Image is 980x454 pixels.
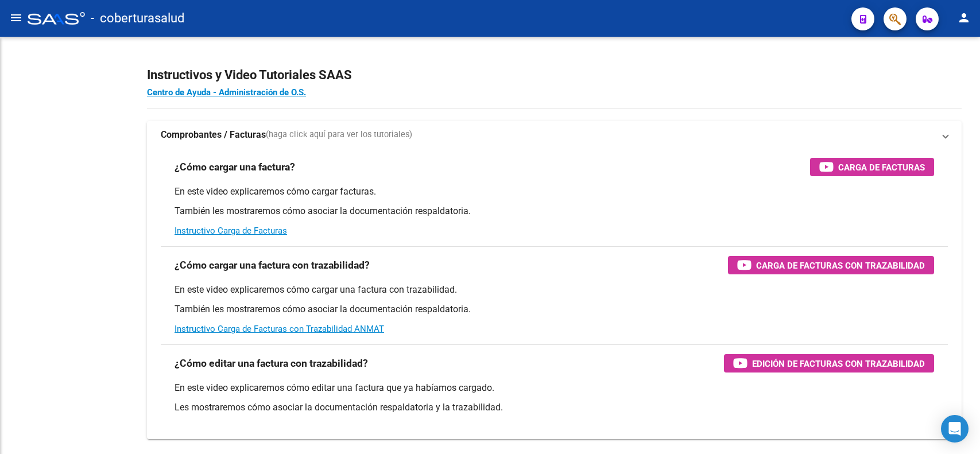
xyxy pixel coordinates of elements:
span: Carga de Facturas [838,160,925,174]
p: En este video explicaremos cómo cargar facturas. [175,185,934,198]
div: Comprobantes / Facturas(haga click aquí para ver los tutoriales) [147,149,962,439]
strong: Comprobantes / Facturas [161,129,266,141]
a: Instructivo Carga de Facturas con Trazabilidad ANMAT [175,324,384,334]
p: Les mostraremos cómo asociar la documentación respaldatoria y la trazabilidad. [175,401,934,414]
a: Centro de Ayuda - Administración de O.S. [147,87,306,98]
button: Edición de Facturas con Trazabilidad [724,354,934,372]
p: También les mostraremos cómo asociar la documentación respaldatoria. [175,303,934,316]
a: Instructivo Carga de Facturas [175,226,287,236]
span: Carga de Facturas con Trazabilidad [756,258,925,273]
mat-icon: menu [9,11,23,25]
h2: Instructivos y Video Tutoriales SAAS [147,64,962,86]
span: Edición de Facturas con Trazabilidad [752,356,925,371]
span: - coberturasalud [91,6,184,31]
h3: ¿Cómo cargar una factura con trazabilidad? [175,257,370,273]
h3: ¿Cómo cargar una factura? [175,159,295,175]
p: También les mostraremos cómo asociar la documentación respaldatoria. [175,205,934,218]
mat-icon: person [957,11,971,25]
p: En este video explicaremos cómo cargar una factura con trazabilidad. [175,284,934,296]
button: Carga de Facturas [810,158,934,176]
p: En este video explicaremos cómo editar una factura que ya habíamos cargado. [175,382,934,394]
mat-expansion-panel-header: Comprobantes / Facturas(haga click aquí para ver los tutoriales) [147,121,962,149]
div: Open Intercom Messenger [941,415,969,443]
span: (haga click aquí para ver los tutoriales) [266,129,412,141]
h3: ¿Cómo editar una factura con trazabilidad? [175,355,368,371]
button: Carga de Facturas con Trazabilidad [728,256,934,274]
